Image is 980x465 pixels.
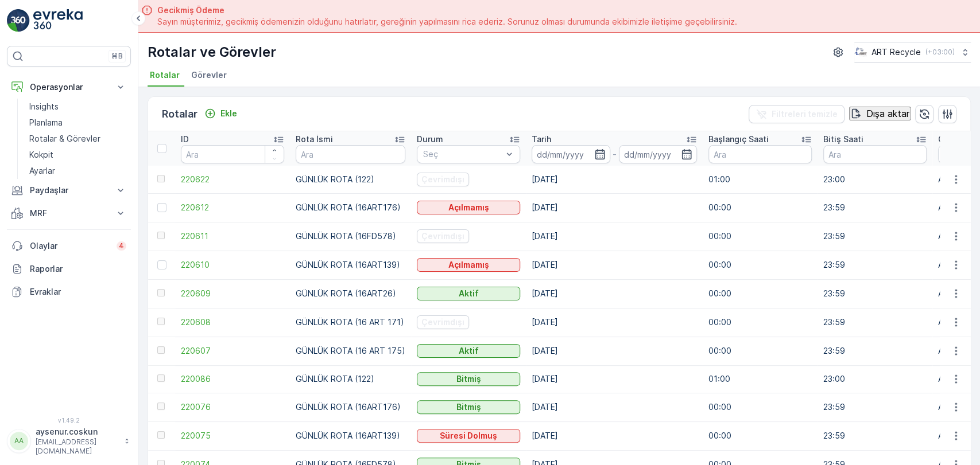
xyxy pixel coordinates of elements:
td: GÜNLÜK ROTA (16ART139) [290,251,411,279]
input: Ara [181,145,284,163]
a: 220609 [181,288,284,299]
td: GÜNLÜK ROTA (122) [290,166,411,193]
span: Görevler [191,69,227,81]
p: Rota İsmi [296,134,333,145]
p: - [613,147,617,161]
span: Gecikmiş Ödeme [157,5,737,16]
td: 00:00 [703,251,818,279]
p: Ayarlar [29,165,55,177]
td: [DATE] [526,308,703,337]
button: MRF [7,202,131,225]
p: Dışa aktar [866,108,909,119]
td: 23:59 [818,279,932,308]
td: 00:00 [703,222,818,251]
td: 23:59 [818,251,932,279]
td: GÜNLÜK ROTA (16FD578) [290,222,411,251]
p: Bitmiş [456,373,481,385]
p: Bitmiş [456,401,481,413]
p: Evraklar [30,286,126,298]
a: Kokpit [25,147,131,163]
p: Durum [417,134,443,145]
div: Toggle Row Selected [157,260,166,269]
span: Rotalar [150,69,180,81]
p: Ekle [220,108,237,119]
td: 00:00 [703,393,818,421]
td: GÜNLÜK ROTA (16ART176) [290,393,411,421]
p: Olaylar [30,240,110,252]
p: Rotalar [162,106,197,122]
td: GÜNLÜK ROTA (16 ART 171) [290,308,411,337]
a: 220608 [181,316,284,328]
p: 4 [119,241,124,251]
span: 220607 [181,345,284,357]
p: ( +03:00 ) [925,48,955,57]
span: Sayın müşterimiz, gecikmiş ödemenizin olduğunu hatırlatır, gereğinin yapılmasını rica ederiz. Sor... [157,16,737,28]
a: 220611 [181,230,284,242]
a: 220612 [181,202,284,213]
td: 23:59 [818,421,932,450]
td: GÜNLÜK ROTA (16ART139) [290,421,411,450]
a: 220622 [181,174,284,185]
td: 00:00 [703,279,818,308]
p: ID [181,134,189,145]
input: Ara [823,145,927,163]
button: Paydaşlar [7,179,131,202]
p: Aktif [459,345,479,357]
td: 23:00 [818,166,932,193]
button: Aktif [417,287,520,300]
p: Rotalar & Görevler [29,133,100,144]
span: 220075 [181,430,284,441]
p: Planlama [29,117,63,128]
td: 23:59 [818,337,932,365]
a: 220076 [181,401,284,413]
td: GÜNLÜK ROTA (16ART26) [290,279,411,308]
button: Operasyonlar [7,76,131,99]
p: ⌘B [111,52,123,61]
td: [DATE] [526,251,703,279]
div: AA [10,432,28,450]
p: Çevrimdışı [421,174,464,185]
p: Raporlar [30,263,126,275]
td: [DATE] [526,365,703,393]
a: Raporlar [7,257,131,280]
p: [EMAIL_ADDRESS][DOMAIN_NAME] [36,437,118,456]
img: logo [7,9,30,32]
button: Bitmiş [417,400,520,414]
p: Filtreleri temizle [772,108,838,120]
td: [DATE] [526,337,703,365]
button: Aktif [417,344,520,358]
p: Açılmamış [448,202,489,213]
button: Dışa aktar [849,107,911,120]
p: Süresi Dolmuş [440,430,497,441]
p: Çevrimdışı [421,230,464,242]
p: Seç [423,149,502,160]
p: Aktif [459,288,479,299]
td: [DATE] [526,166,703,193]
div: Toggle Row Selected [157,203,166,212]
button: Süresi Dolmuş [417,429,520,443]
button: Çevrimdışı [417,315,469,329]
button: Çevrimdışı [417,229,469,243]
p: Kokpit [29,149,53,161]
button: Filtreleri temizle [749,105,845,123]
td: 00:00 [703,308,818,337]
a: Insights [25,99,131,115]
input: dd/mm/yyyy [619,145,698,163]
p: MRF [30,208,108,219]
a: 220086 [181,373,284,385]
a: Olaylar4 [7,235,131,257]
p: Operasyonlar [30,81,108,93]
button: AAaysenur.coskun[EMAIL_ADDRESS][DOMAIN_NAME] [7,426,131,456]
img: image_23.png [854,46,867,58]
a: Evraklar [7,280,131,303]
td: GÜNLÜK ROTA (122) [290,365,411,393]
td: 01:00 [703,166,818,193]
a: 220610 [181,259,284,271]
